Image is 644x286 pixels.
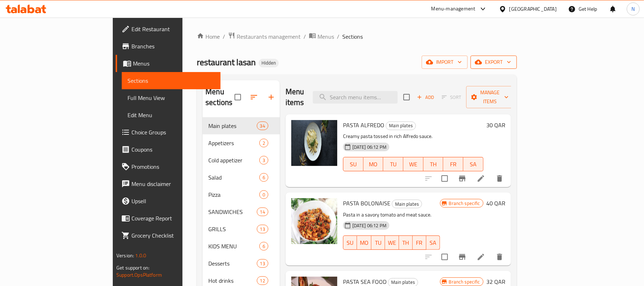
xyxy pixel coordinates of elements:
[116,124,220,141] a: Choice Groups
[203,186,280,203] div: Pizza0
[491,248,508,266] button: delete
[116,251,134,260] span: Version:
[342,32,363,41] span: Sections
[286,86,304,108] h2: Menu items
[476,58,511,67] span: export
[386,121,416,130] span: Main plates
[259,242,268,251] div: items
[477,253,485,261] a: Edit menu item
[343,235,357,250] button: SU
[363,157,384,171] button: MO
[437,92,466,103] span: Select section first
[208,156,259,165] span: Cold appetizer
[208,276,256,285] div: Hot drinks
[343,157,363,171] button: SU
[203,117,280,134] div: Main plates34
[259,60,279,66] span: Hidden
[431,5,476,13] div: Menu-management
[131,145,214,154] span: Coupons
[203,152,280,169] div: Cold appetizer3
[313,91,398,104] input: search
[260,243,268,250] span: 6
[472,88,509,106] span: Manage items
[208,259,256,268] span: Desserts
[208,139,259,147] span: Appetizers
[208,173,259,182] div: Salad
[486,198,505,208] h6: 40 QAR
[392,200,422,208] div: Main plates
[259,139,268,147] div: items
[304,32,306,41] li: /
[203,220,280,238] div: GRILLS13
[208,121,256,130] span: Main plates
[257,208,268,216] div: items
[349,144,389,151] span: [DATE] 06:12 PM
[131,162,214,171] span: Promotions
[260,140,268,147] span: 2
[131,231,214,240] span: Grocery Checklist
[131,42,214,51] span: Branches
[509,5,557,13] div: [GEOGRAPHIC_DATA]
[406,159,421,170] span: WE
[208,208,256,216] span: SANDWICHES
[208,242,259,251] span: KIDS MENU
[116,175,220,192] a: Menu disclaimer
[122,106,220,124] a: Edit Menu
[257,260,268,267] span: 13
[414,92,437,103] span: Add item
[437,249,452,264] span: Select to update
[471,56,517,69] button: export
[486,120,505,130] h6: 30 QAR
[383,157,403,171] button: TU
[366,159,381,170] span: MO
[343,198,390,209] span: PASTA BOLONAISE
[131,180,214,188] span: Menu disclaimer
[260,174,268,181] span: 6
[116,263,149,272] span: Get support on:
[128,76,214,85] span: Sections
[135,251,146,260] span: 1.0.0
[208,225,256,233] span: GRILLS
[343,132,483,141] p: Creamy pasta tossed in rich Alfredo sauce.
[131,128,214,137] span: Choice Groups
[349,222,389,229] span: [DATE] 06:12 PM
[388,238,396,248] span: WE
[257,225,268,233] div: items
[257,276,268,285] div: items
[446,278,483,285] span: Branch specific
[426,235,440,250] button: SA
[237,32,301,41] span: Restaurants management
[291,120,337,166] img: PASTA ALFREDO
[197,54,256,70] span: restaurant lasan
[128,94,214,102] span: Full Menu View
[413,235,426,250] button: FR
[230,90,245,105] span: Select all sections
[128,111,214,119] span: Edit Menu
[257,226,268,233] span: 13
[309,32,334,41] a: Menus
[454,170,471,187] button: Branch-specific-item
[403,157,423,171] button: WE
[360,238,369,248] span: MO
[223,32,225,41] li: /
[446,200,483,207] span: Branch specific
[374,238,382,248] span: TU
[291,198,337,244] img: PASTA BOLONAISE
[257,277,268,284] span: 12
[257,123,268,129] span: 34
[426,159,441,170] span: TH
[203,238,280,255] div: KIDS MENU6
[116,55,220,72] a: Menus
[399,235,413,250] button: TH
[631,5,635,13] span: N
[257,209,268,215] span: 14
[131,25,214,33] span: Edit Restaurant
[346,159,361,170] span: SU
[208,190,259,199] span: Pizza
[203,169,280,186] div: Salad6
[259,190,268,199] div: items
[416,238,423,248] span: FR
